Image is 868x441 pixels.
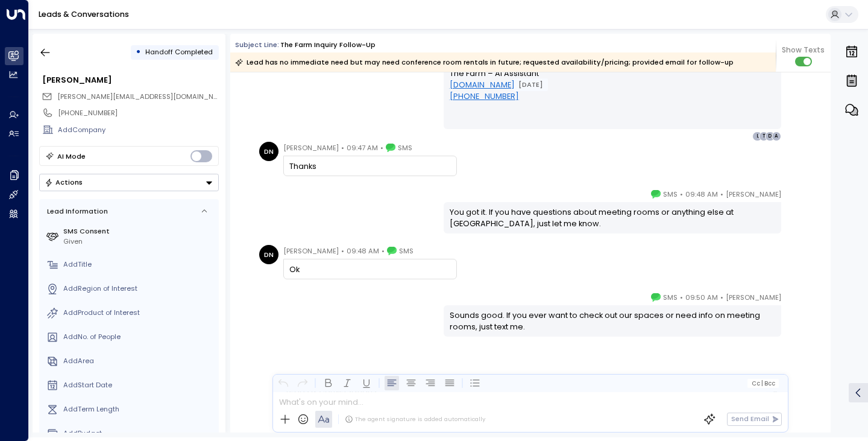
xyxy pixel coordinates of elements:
[450,90,519,102] a: [PHONE_NUMBER]
[63,308,215,318] div: AddProduct of Interest
[398,142,412,154] span: SMS
[786,291,805,311] img: 5_headshot.jpg
[58,108,218,118] div: [PHONE_NUMBER]
[276,376,291,390] button: Undo
[786,188,805,208] img: 5_headshot.jpg
[347,142,378,154] span: 09:47 AM
[289,160,450,172] div: Thanks
[63,284,215,294] div: AddRegion of Interest
[280,40,376,50] div: The Farm Inquiry Follow-up
[283,142,339,154] span: [PERSON_NAME]
[57,92,219,102] span: david.nape77@gmail.com
[63,226,215,236] label: SMS Consent
[63,428,215,439] div: AddBudget
[663,188,678,200] span: SMS
[295,376,310,390] button: Redo
[382,245,385,257] span: •
[685,291,718,303] span: 09:50 AM
[57,150,86,162] div: AI Mode
[761,380,763,387] span: |
[759,132,769,141] div: T
[345,415,485,424] div: The agent signature is added automatically
[63,332,215,342] div: AddNo. of People
[63,380,215,390] div: AddStart Date
[63,404,215,414] div: AddTerm Length
[347,245,379,257] span: 09:48 AM
[43,206,108,217] div: Lead Information
[341,142,344,154] span: •
[726,188,781,200] span: [PERSON_NAME]
[680,291,683,303] span: •
[782,45,825,56] span: Show Texts
[514,78,548,91] div: [DATE]
[259,245,278,264] div: DN
[720,291,723,303] span: •
[63,259,215,270] div: AddTitle
[399,245,414,257] span: SMS
[63,356,215,366] div: AddArea
[726,291,781,303] span: [PERSON_NAME]
[450,309,776,332] div: Sounds good. If you ever want to check out our spaces or need info on meeting rooms, just text me.
[747,379,779,388] button: Cc|Bcc
[341,245,344,257] span: •
[450,206,776,229] div: You got it. If you have questions about meeting rooms or anything else at [GEOGRAPHIC_DATA], just...
[289,264,450,275] div: Ok
[235,56,734,68] div: Lead has no immediate need but may need conference room rentals in future; requested availability...
[380,142,383,154] span: •
[63,236,215,247] div: Given
[235,40,279,49] span: Subject Line:
[45,178,83,186] div: Actions
[259,142,278,161] div: DN
[765,132,775,141] div: D
[772,132,781,141] div: A
[39,174,219,191] button: Actions
[720,188,723,200] span: •
[39,174,219,191] div: Button group with a nested menu
[57,92,230,101] span: [PERSON_NAME][EMAIL_ADDRESS][DOMAIN_NAME]
[752,132,762,141] div: L
[145,47,213,57] span: Handoff Completed
[752,380,775,387] span: Cc Bcc
[663,291,678,303] span: SMS
[685,188,718,200] span: 09:48 AM
[42,74,218,86] div: [PERSON_NAME]
[39,9,129,19] a: Leads & Conversations
[283,245,339,257] span: [PERSON_NAME]
[136,43,141,61] div: •
[58,125,218,135] div: AddCompany
[680,188,683,200] span: •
